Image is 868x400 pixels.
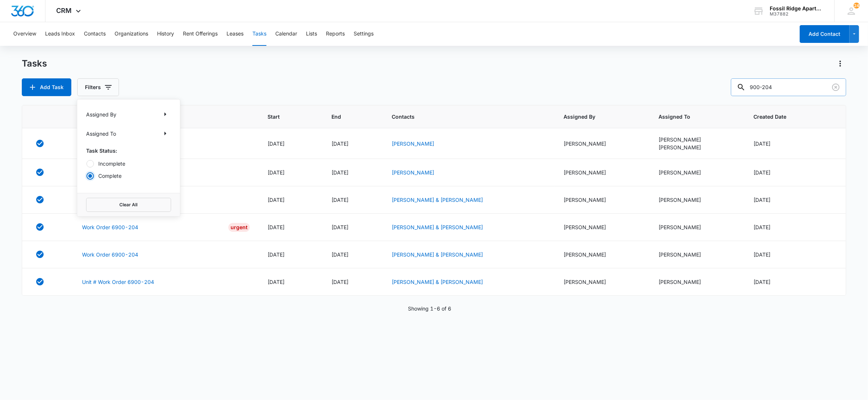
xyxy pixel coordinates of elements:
div: [PERSON_NAME] [658,143,736,151]
div: Urgent [228,223,250,232]
span: [DATE] [753,197,770,203]
a: [PERSON_NAME] [392,140,434,147]
span: Start [268,113,303,121]
button: Add Contact [800,25,850,43]
span: [DATE] [331,140,348,147]
button: Show Assigned By filters [159,108,171,120]
span: End [331,113,363,121]
input: Search Tasks [731,78,846,96]
button: Show Assigned To filters [159,128,171,139]
a: [PERSON_NAME] [392,169,434,176]
span: [DATE] [331,169,348,176]
a: Work Order 6900-204 [82,251,138,258]
button: Contacts [84,22,106,46]
div: [PERSON_NAME] [564,278,641,286]
div: account id [770,11,824,17]
button: Lists [306,22,317,46]
span: [DATE] [753,140,770,147]
label: Incomplete [86,160,171,167]
span: Assigned To [658,113,725,121]
span: 24 [854,3,860,9]
span: [DATE] [331,224,348,230]
button: Reports [326,22,345,46]
div: [PERSON_NAME] [564,196,641,204]
span: [DATE] [268,279,285,285]
button: Add Task [22,78,71,96]
p: Assigned By [86,111,116,118]
span: Contacts [392,113,535,121]
div: account name [770,6,824,11]
span: [DATE] [268,224,285,230]
button: Calendar [275,22,297,46]
a: [PERSON_NAME] & [PERSON_NAME] [392,224,483,230]
p: Assigned To [86,130,116,138]
a: [PERSON_NAME] & [PERSON_NAME] [392,197,483,203]
p: Task Status: [86,147,171,155]
div: [PERSON_NAME] [658,169,736,176]
span: [DATE] [268,251,285,258]
p: Showing 1-6 of 6 [408,305,451,312]
span: [DATE] [268,197,285,203]
span: Assigned By [564,113,630,121]
div: [PERSON_NAME] [658,223,736,231]
a: Work Order 6900-204 [82,223,138,231]
span: [DATE] [753,279,770,285]
span: [DATE] [331,279,348,285]
span: [DATE] [268,140,285,147]
a: [PERSON_NAME] & [PERSON_NAME] [392,279,483,285]
button: Overview [13,22,36,46]
div: [PERSON_NAME] [658,196,736,204]
button: Clear [830,81,842,93]
button: History [157,22,174,46]
label: Complete [86,172,171,180]
button: Tasks [252,22,266,46]
button: Organizations [115,22,148,46]
h1: Tasks [22,58,47,69]
span: Created Date [753,113,823,121]
div: [PERSON_NAME] [564,223,641,231]
button: Leads Inbox [45,22,75,46]
div: [PERSON_NAME] [658,251,736,258]
div: [PERSON_NAME] [564,251,641,258]
span: [DATE] [331,251,348,258]
div: [PERSON_NAME] [564,140,641,148]
button: Clear All [86,198,171,212]
span: [DATE] [753,169,770,176]
button: Actions [834,58,846,70]
span: [DATE] [268,169,285,176]
span: [DATE] [331,197,348,203]
button: Settings [354,22,374,46]
button: Rent Offerings [183,22,218,46]
a: Unit # Work Order 6900-204 [82,278,154,286]
div: [PERSON_NAME] [658,278,736,286]
a: [PERSON_NAME] & [PERSON_NAME] [392,251,483,258]
span: [DATE] [753,251,770,258]
span: CRM [57,7,72,14]
button: Filters [77,78,119,96]
button: Leases [227,22,244,46]
span: [DATE] [753,224,770,230]
div: [PERSON_NAME] [564,169,641,176]
div: notifications count [854,3,860,9]
div: [PERSON_NAME] [658,136,736,143]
